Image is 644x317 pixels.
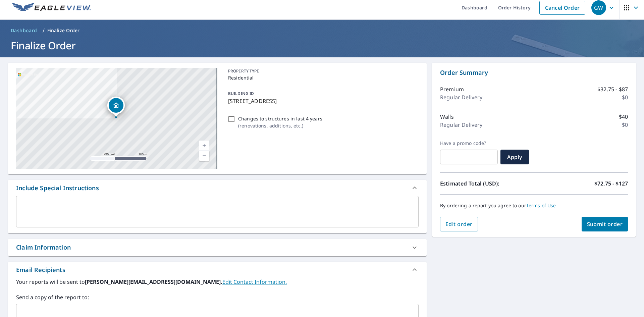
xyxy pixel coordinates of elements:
div: Include Special Instructions [16,183,99,193]
p: $40 [619,113,628,121]
nav: breadcrumb [8,25,636,36]
div: Claim Information [8,239,427,256]
p: By ordering a report you agree to our [440,203,628,209]
label: Have a promo code? [440,140,498,146]
div: GW [591,0,606,15]
li: / [43,27,45,35]
label: Send a copy of the report to: [16,293,419,301]
img: EV Logo [12,3,91,13]
h1: Finalize Order [8,39,636,52]
p: $0 [622,121,628,129]
p: BUILDING ID [228,91,254,96]
p: $72.75 - $127 [594,179,628,188]
p: $0 [622,93,628,101]
button: Apply [500,150,529,164]
p: ( renovations, additions, etc. ) [238,122,322,129]
p: Order Summary [440,68,628,77]
span: Dashboard [11,27,37,34]
a: Terms of Use [526,202,556,209]
p: $32.75 - $87 [597,85,628,93]
p: Residential [228,74,416,81]
div: Dropped pin, building 1, Residential property, 240 Crescent Lake Ct Lakeland, FL 33813 [107,97,125,117]
span: Submit order [587,220,623,228]
div: Email Recipients [16,265,65,274]
span: Edit order [445,220,473,228]
p: Estimated Total (USD): [440,179,534,188]
p: PROPERTY TYPE [228,68,416,74]
button: Submit order [582,217,628,231]
b: [PERSON_NAME][EMAIL_ADDRESS][DOMAIN_NAME]. [85,278,222,285]
p: Premium [440,85,464,93]
label: Your reports will be sent to [16,278,419,286]
p: Changes to structures in last 4 years [238,115,322,122]
p: Regular Delivery [440,93,482,101]
p: [STREET_ADDRESS] [228,97,416,105]
a: Current Level 17, Zoom In [199,141,209,151]
a: EditContactInfo [222,278,287,285]
p: Finalize Order [47,27,80,34]
a: Current Level 17, Zoom Out [199,151,209,161]
p: Regular Delivery [440,121,482,129]
div: Claim Information [16,243,71,252]
div: Email Recipients [8,262,427,278]
div: Include Special Instructions [8,180,427,196]
span: Apply [506,153,524,161]
p: Walls [440,113,454,121]
a: Cancel Order [539,1,585,15]
a: Dashboard [8,25,40,36]
button: Edit order [440,217,478,231]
